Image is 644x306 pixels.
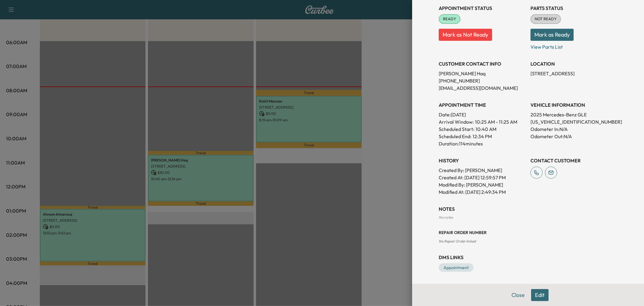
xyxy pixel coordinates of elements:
[439,84,526,92] p: [EMAIL_ADDRESS][DOMAIN_NAME]
[439,133,471,140] p: Scheduled End:
[439,254,617,261] h3: DMS Links
[439,125,474,133] p: Scheduled Start:
[439,239,476,243] span: No Repair Order linked
[531,289,549,301] button: Edit
[439,101,526,109] h3: APPOINTMENT TIME
[439,5,526,12] h3: Appointment Status
[439,118,526,125] p: Arrival Window:
[530,111,617,118] p: 2025 Mercedes-Benz GLE
[530,125,617,133] p: Odometer In: N/A
[530,157,617,164] h3: CONTACT CUSTOMER
[439,229,617,236] h3: Repair Order number
[439,16,460,22] span: READY
[439,157,526,164] h3: History
[439,188,526,196] p: Modified At : [DATE] 2:49:34 PM
[439,77,526,84] p: [PHONE_NUMBER]
[439,215,617,220] div: No notes
[530,101,617,109] h3: VEHICLE INFORMATION
[530,133,617,140] p: Odometer Out: N/A
[476,125,496,133] p: 10:40 AM
[439,29,492,41] button: Mark as Not Ready
[439,263,473,272] a: Appointment
[439,70,526,77] p: [PERSON_NAME] Haq
[508,289,529,301] button: Close
[439,111,526,118] p: Date: [DATE]
[530,41,617,50] p: View Parts List
[531,16,560,22] span: NOT READY
[439,181,526,188] p: Modified By : [PERSON_NAME]
[475,118,517,125] span: 10:25 AM - 11:25 AM
[530,60,617,67] h3: LOCATION
[439,174,526,181] p: Created At : [DATE] 12:59:57 PM
[530,70,617,77] p: [STREET_ADDRESS]
[530,5,617,12] h3: Parts Status
[439,140,526,147] p: Duration: 114 minutes
[439,167,526,174] p: Created By : [PERSON_NAME]
[439,60,526,67] h3: CUSTOMER CONTACT INFO
[473,133,492,140] p: 12:34 PM
[439,205,617,213] h3: NOTES
[530,29,574,41] button: Mark as Ready
[530,118,617,125] p: [US_VEHICLE_IDENTIFICATION_NUMBER]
